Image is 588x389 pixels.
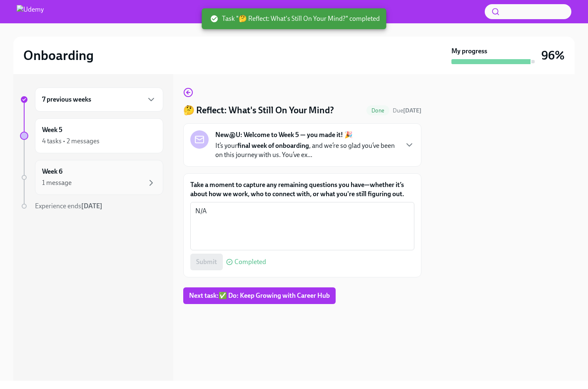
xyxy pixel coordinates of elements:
[42,125,62,135] h6: Week 5
[393,107,421,115] span: September 13th, 2025 11:00
[23,47,94,64] h2: Onboarding
[42,137,100,146] div: 4 tasks • 2 messages
[20,118,163,153] a: Week 54 tasks • 2 messages
[189,292,330,300] span: Next task : ✅ Do: Keep Growing with Career Hub
[35,87,163,112] div: 7 previous weeks
[393,107,421,114] span: Due
[195,206,409,246] textarea: N/A
[215,141,398,160] p: It’s your , and we’re so glad you’ve been on this journey with us. You’ve ex...
[451,47,487,56] strong: My progress
[403,107,421,114] strong: [DATE]
[183,104,334,117] h4: 🤔 Reflect: What's Still On Your Mind?
[81,202,102,210] strong: [DATE]
[35,202,102,210] span: Experience ends
[42,178,72,187] div: 1 message
[541,48,565,63] h3: 96%
[234,259,266,265] span: Completed
[183,287,336,304] button: Next task:✅ Do: Keep Growing with Career Hub
[42,95,91,104] h6: 7 previous weeks
[237,142,309,150] strong: final week of onboarding
[42,167,62,176] h6: Week 6
[17,5,44,18] img: Udemy
[215,130,353,140] strong: New@U: Welcome to Week 5 — you made it! 🎉
[210,14,380,23] span: Task "🤔 Reflect: What's Still On Your Mind?" completed
[190,180,414,199] label: Take a moment to capture any remaining questions you have—whether it’s about how we work, who to ...
[366,107,389,114] span: Done
[20,160,163,195] a: Week 61 message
